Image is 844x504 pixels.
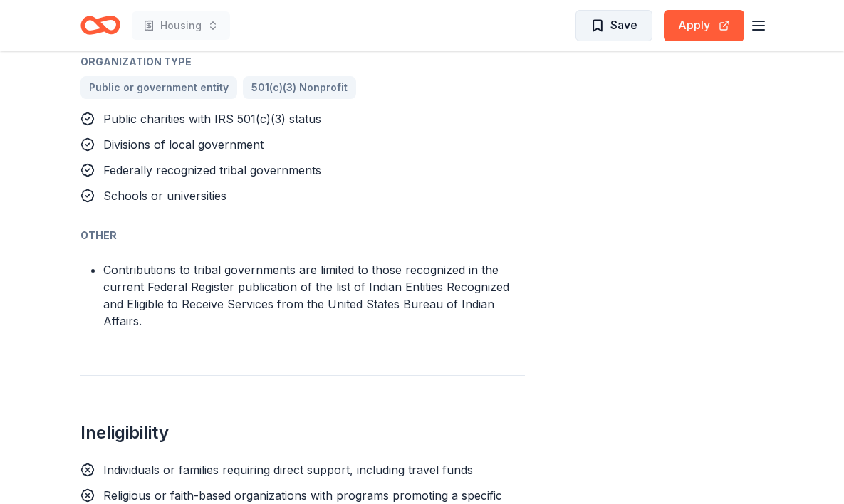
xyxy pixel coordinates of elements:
li: Contributions to tribal governments are limited to those recognized in the current Federal Regist... [103,261,525,330]
button: Save [575,10,652,41]
a: Home [80,9,120,42]
div: Other [80,227,525,244]
span: Public charities with IRS 501(c)(3) status [103,112,321,126]
a: 501(c)(3) Nonprofit [243,76,356,99]
span: 501(c)(3) Nonprofit [251,79,348,96]
div: Organization Type [80,53,525,70]
button: Housing [132,11,230,40]
span: Housing [160,17,202,34]
button: Apply [664,10,744,41]
span: Divisions of local government [103,137,264,152]
span: Federally recognized tribal governments [103,163,321,177]
span: Save [610,16,637,34]
a: Public or government entity [80,76,237,99]
span: Individuals or families requiring direct support, including travel funds [103,463,473,477]
h2: Ineligibility [80,421,525,444]
span: Schools or universities [103,189,226,203]
span: Public or government entity [89,79,229,96]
